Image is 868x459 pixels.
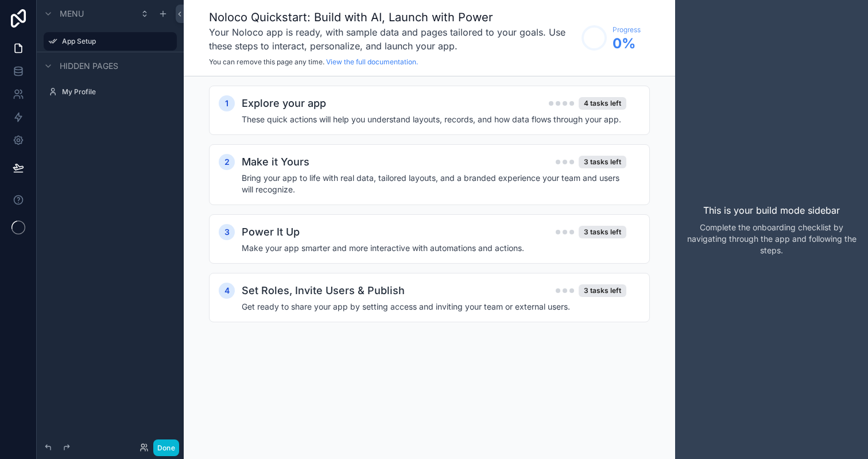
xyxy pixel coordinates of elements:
h2: Set Roles, Invite Users & Publish [242,283,405,299]
span: Hidden pages [60,60,118,72]
h4: Bring your app to life with real data, tailored layouts, and a branded experience your team and u... [242,172,626,195]
h2: Explore your app [242,95,326,111]
div: scrollable content [184,76,675,354]
div: 4 tasks left [579,97,626,110]
button: Done [153,439,179,456]
span: You can remove this page any time. [209,57,324,66]
div: 1 [219,95,235,111]
h3: Your Noloco app is ready, with sample data and pages tailored to your goals. Use these steps to i... [209,25,576,53]
div: 4 [219,283,235,299]
div: 3 tasks left [579,226,626,238]
span: 0 % [613,34,641,53]
p: Complete the onboarding checklist by navigating through the app and following the steps. [684,222,859,256]
span: Progress [613,25,641,34]
h4: Get ready to share your app by setting access and inviting your team or external users. [242,301,626,313]
label: My Profile [62,87,175,97]
div: 3 tasks left [579,284,626,297]
div: 2 [219,154,235,170]
h4: Make your app smarter and more interactive with automations and actions. [242,242,626,254]
div: 3 [219,224,235,240]
p: This is your build mode sidebar [703,203,840,217]
h4: These quick actions will help you understand layouts, records, and how data flows through your app. [242,114,626,125]
label: App Setup [62,37,170,46]
h1: Noloco Quickstart: Build with AI, Launch with Power [209,9,576,25]
a: View the full documentation. [326,57,418,66]
span: Menu [60,8,84,20]
h2: Power It Up [242,224,300,240]
div: 3 tasks left [579,156,626,168]
h2: Make it Yours [242,154,309,170]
